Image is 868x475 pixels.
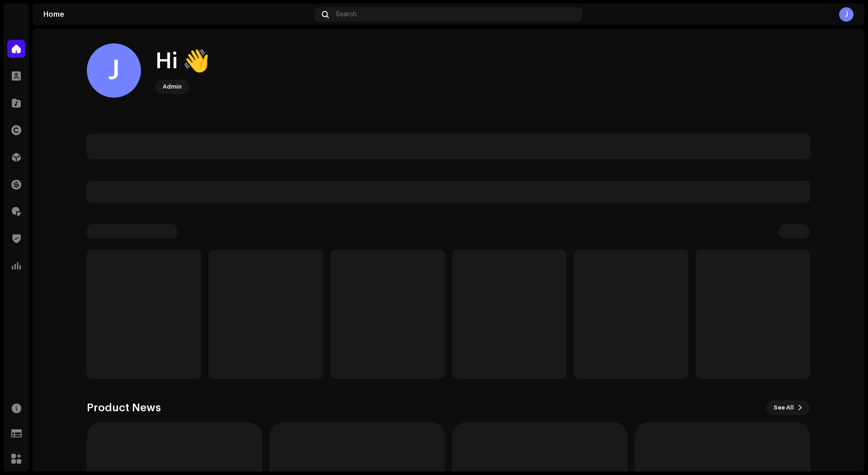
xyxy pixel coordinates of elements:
div: J [839,7,854,22]
div: Admin [163,81,182,92]
h3: Product News [87,400,161,415]
button: See All [766,400,810,415]
span: Search [336,11,357,18]
div: J [87,43,141,98]
span: See All [774,399,794,417]
div: Home [43,11,311,18]
div: Hi 👋 [156,47,210,76]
